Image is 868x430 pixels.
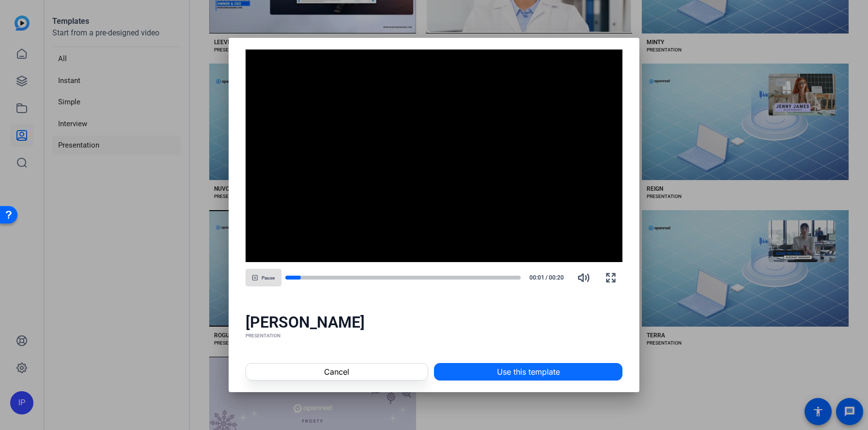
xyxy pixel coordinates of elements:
[246,363,428,380] button: Cancel
[246,313,623,332] div: [PERSON_NAME]
[525,273,568,282] div: /
[262,275,275,281] span: Pause
[246,50,623,262] div: Video Player
[246,269,281,286] button: Pause
[549,273,569,282] span: 00:20
[324,366,349,378] span: Cancel
[525,273,544,282] span: 00:01
[434,363,622,380] button: Use this template
[572,266,595,289] button: Mute
[599,266,622,289] button: Fullscreen
[497,366,560,378] span: Use this template
[246,332,623,340] div: PRESENTATION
